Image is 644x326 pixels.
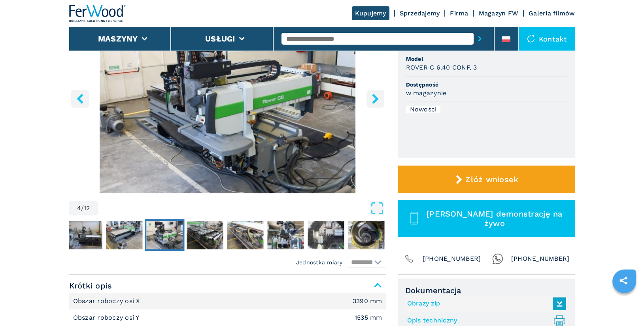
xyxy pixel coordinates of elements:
img: 04a15ee8541046f8d77afa9778bd4378 [267,221,304,249]
button: Go to Slide 3 [104,219,144,251]
img: acc9fdce3f97cfac7115ff071b2aabb9 [227,221,263,249]
a: Firma [450,9,468,17]
a: Obrazy zip [407,297,562,310]
img: 38e90ef9c943dbd30fe5f4f6a34cd6fe [308,221,344,249]
a: Sprzedajemy [400,9,440,17]
button: left-button [71,90,89,107]
button: Go to Slide 5 [185,219,225,251]
em: 3390 mm [353,298,382,304]
a: Galeria filmów [529,9,575,17]
span: / [81,205,84,211]
span: [PERSON_NAME] demonstrację na żywo [423,209,566,228]
div: Kontakt [519,27,575,51]
button: Go to Slide 9 [346,219,386,251]
button: Go to Slide 7 [266,219,305,251]
button: Usługi [205,34,235,43]
img: d0d1015894810e683d9c2011e236133e [348,221,384,249]
button: right-button [366,90,384,107]
span: [PHONE_NUMBER] [511,253,570,264]
a: Magazyn FW [479,9,519,17]
iframe: Chat [610,290,638,320]
img: 8690deea664ad94c5e6ea87cc801b5ac [106,221,142,249]
div: Go to Slide 4 [69,2,386,193]
div: Nowości [406,106,441,113]
img: Centra Obróbcze 5 Osiowe BIESSE ROVER C 6.40 CONF. 3 [69,2,386,193]
em: Jednostka miary [296,258,343,266]
p: Obszar roboczy osi X [73,297,142,305]
span: [PHONE_NUMBER] [423,253,481,264]
span: Dokumentacja [405,286,568,295]
button: Złóż wniosek [398,166,575,193]
img: da0845342193a68bb31cf8ba158b78a8 [187,221,223,249]
h3: w magazynie [406,89,447,98]
button: Go to Slide 4 [145,219,184,251]
a: Kupujemy [352,6,389,20]
a: sharethis [614,271,633,290]
img: 59301c8a9893ad6b595e76ce157757b2 [146,221,183,249]
button: Open Fullscreen [100,201,384,215]
nav: Thumbnail Navigation [24,219,341,251]
img: Phone [404,253,415,264]
span: 12 [84,205,90,211]
span: Krótki opis [69,279,386,293]
button: Maszyny [98,34,138,43]
img: Kontakt [527,35,535,43]
img: Ferwood [69,5,126,22]
span: Dostępność [406,81,567,89]
p: Obszar roboczy osi Y [73,313,142,322]
span: Model [406,55,567,63]
button: Go to Slide 2 [64,219,104,251]
span: Złóż wniosek [465,175,518,184]
em: 1535 mm [355,315,382,321]
span: 4 [77,205,81,211]
button: submit-button [474,30,486,48]
button: Go to Slide 6 [225,219,265,251]
button: Go to Slide 8 [306,219,346,251]
img: Whatsapp [492,253,503,264]
h3: ROVER C 6.40 CONF. 3 [406,63,477,72]
button: [PERSON_NAME] demonstrację na żywo [398,200,575,237]
img: 121dab01e94202a00efc5bef5811e025 [66,221,102,249]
